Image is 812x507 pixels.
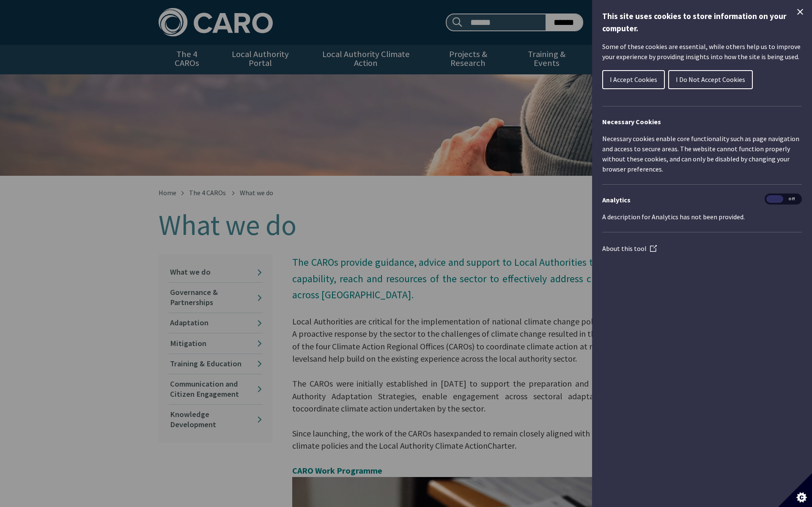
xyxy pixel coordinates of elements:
[602,10,802,35] h1: This site uses cookies to store information on your computer.
[602,134,802,174] p: Necessary cookies enable core functionality such as page navigation and access to secure areas. T...
[610,75,657,84] span: I Accept Cookies
[668,70,753,89] button: I Do Not Accept Cookies
[602,117,802,127] h2: Necessary Cookies
[602,212,802,222] p: A description for Analytics has not been provided.
[778,473,812,507] button: Set cookie preferences
[783,195,800,203] span: Off
[795,7,805,17] button: Close Cookie Control
[602,244,657,253] a: About this tool
[766,195,783,203] span: On
[602,70,665,89] button: I Accept Cookies
[602,195,802,205] h3: Analytics
[602,41,802,62] p: Some of these cookies are essential, while others help us to improve your experience by providing...
[676,75,745,84] span: I Do Not Accept Cookies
